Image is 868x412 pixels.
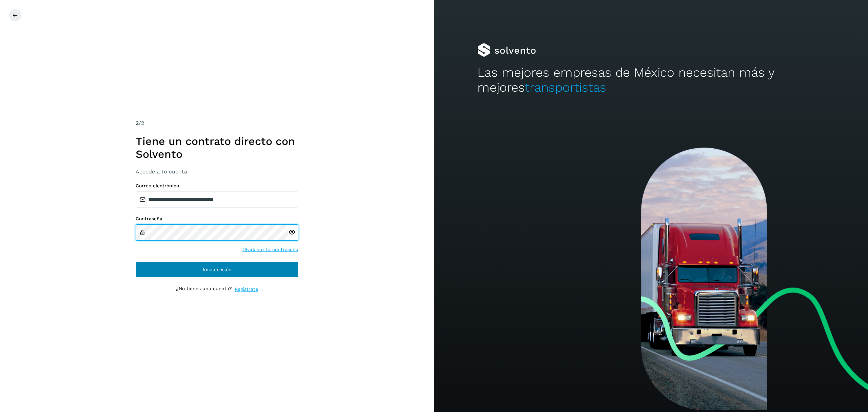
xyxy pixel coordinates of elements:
span: transportistas [525,80,606,95]
div: /2 [136,119,298,127]
span: Inicia sesión [203,267,232,272]
a: Regístrate [235,286,258,293]
h1: Tiene un contrato directo con Solvento [136,135,298,161]
span: 2 [136,120,139,126]
a: Olvidaste tu contraseña [242,246,298,253]
button: Inicia sesión [136,261,298,278]
label: Contraseña [136,216,298,222]
p: ¿No tienes una cuenta? [176,286,232,293]
h3: Accede a tu cuenta [136,168,298,175]
label: Correo electrónico [136,183,298,189]
h2: Las mejores empresas de México necesitan más y mejores [477,65,825,95]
